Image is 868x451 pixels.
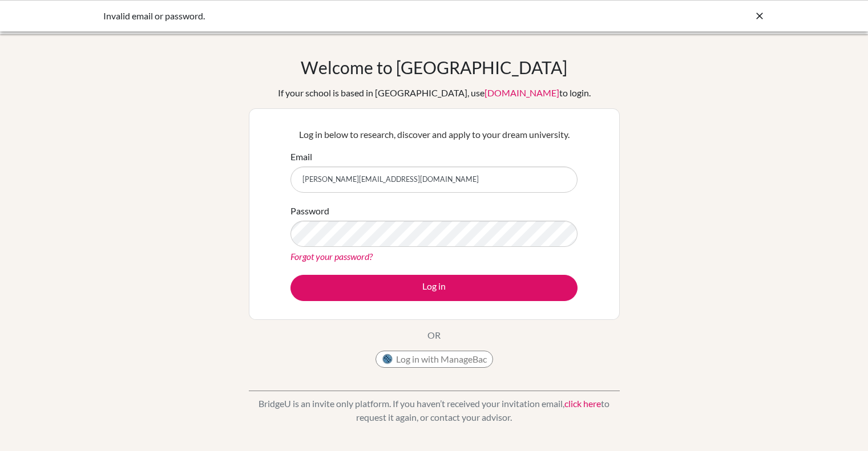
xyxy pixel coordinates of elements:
[103,9,594,23] div: Invalid email or password.
[290,251,373,262] a: Forgot your password?
[427,328,441,342] p: OR
[290,275,578,301] button: Log in
[290,204,329,218] label: Password
[376,351,493,368] button: Log in with ManageBac
[290,128,578,141] p: Log in below to research, discover and apply to your dream university.
[290,150,312,164] label: Email
[485,87,559,98] a: [DOMAIN_NAME]
[278,86,591,100] div: If your school is based in [GEOGRAPHIC_DATA], use to login.
[249,397,620,424] p: BridgeU is an invite only platform. If you haven’t received your invitation email, to request it ...
[301,57,567,78] h1: Welcome to [GEOGRAPHIC_DATA]
[564,398,601,409] a: click here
